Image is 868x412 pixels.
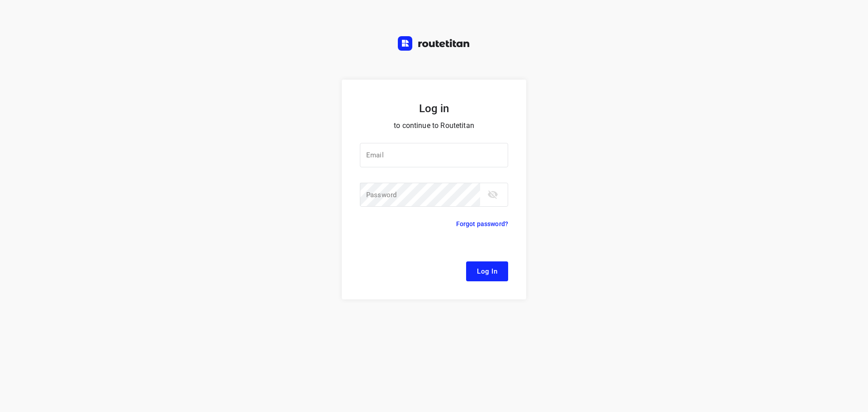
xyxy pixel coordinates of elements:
[477,265,497,277] span: Log In
[360,119,508,132] p: to continue to Routetitan
[456,218,508,229] p: Forgot password?
[360,101,508,116] h5: Log in
[398,36,470,51] img: Routetitan
[484,185,502,204] button: toggle password visibility
[466,261,508,281] button: Log In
